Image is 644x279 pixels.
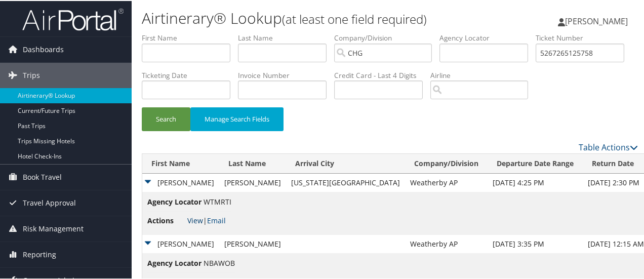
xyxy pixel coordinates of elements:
label: First Name [142,32,238,42]
td: Weatherby AP [405,234,488,252]
span: Agency Locator [147,195,202,207]
span: Agency Locator [147,257,202,268]
label: Credit Card - Last 4 Digits [334,69,430,79]
label: Last Name [238,32,334,42]
a: View [187,215,203,224]
td: [PERSON_NAME] [142,234,219,252]
span: Trips [23,62,40,87]
span: NBAWOB [204,257,235,267]
th: Arrival City: activate to sort column ascending [286,153,405,173]
span: Dashboards [23,36,64,61]
td: [PERSON_NAME] [219,234,286,252]
th: Departure Date Range: activate to sort column ascending [488,153,583,173]
span: Reporting [23,241,56,266]
label: Airline [430,69,536,79]
span: Risk Management [23,215,84,241]
label: Ticketing Date [142,69,238,79]
td: [PERSON_NAME] [219,173,286,191]
img: airportal-logo.png [22,7,124,30]
th: Company/Division [405,153,488,173]
th: Last Name: activate to sort column ascending [219,153,286,173]
span: | [187,215,226,224]
td: [US_STATE][GEOGRAPHIC_DATA] [286,173,405,191]
td: [PERSON_NAME] [142,173,219,191]
td: Weatherby AP [405,173,488,191]
span: Travel Approval [23,189,76,215]
label: Invoice Number [238,69,334,79]
h1: Airtinerary® Lookup [142,7,472,28]
a: [PERSON_NAME] [558,5,638,35]
th: First Name: activate to sort column ascending [142,153,219,173]
td: [DATE] 4:25 PM [488,173,583,191]
button: Search [142,106,190,130]
small: (at least one field required) [282,10,427,26]
span: [PERSON_NAME] [565,15,628,26]
label: Agency Locator [439,32,536,42]
span: Book Travel [23,164,62,189]
label: Ticket Number [536,32,632,42]
td: [DATE] 3:35 PM [488,234,583,252]
a: Email [207,215,226,224]
button: Manage Search Fields [190,106,284,130]
span: Actions [147,214,185,225]
label: Company/Division [334,32,439,42]
span: WTMRTI [204,196,231,206]
a: Table Actions [579,141,638,152]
